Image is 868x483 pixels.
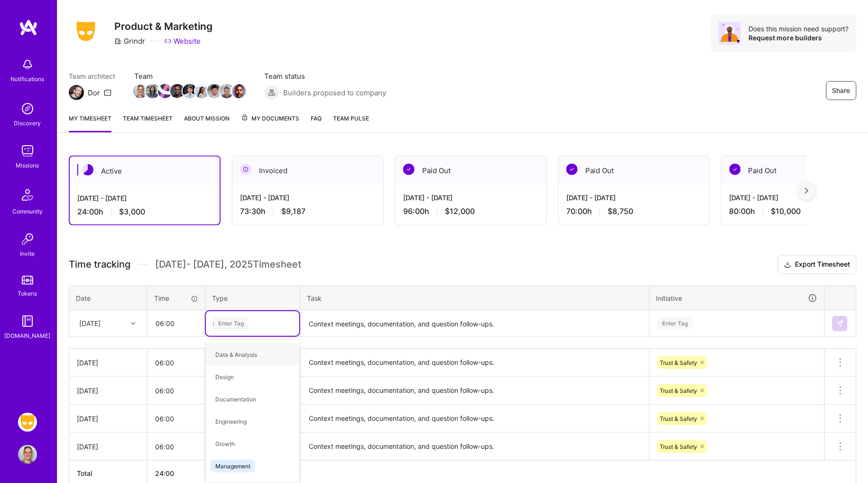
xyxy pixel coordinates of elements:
div: Grindr [114,36,145,46]
div: Paid Out [396,156,546,185]
span: Trust & Safety [660,443,698,450]
div: Time [154,293,198,303]
div: Enter Tag [658,316,693,331]
img: Team Member Avatar [183,84,197,98]
a: Team Member Avatar [171,83,184,99]
i: icon Mail [104,89,111,96]
a: Team Pulse [333,113,369,132]
a: Team Member Avatar [221,83,233,99]
span: Growth [211,437,240,450]
a: Team Member Avatar [184,83,196,99]
img: Paid Out [729,164,741,175]
textarea: Context meetings, documentation, and question follow-ups. [301,434,648,460]
th: Type [205,286,300,310]
span: Time tracking [69,259,130,270]
div: [DATE] [77,442,139,452]
a: My timesheet [69,113,111,132]
img: Team Architect [69,85,84,100]
img: tokens [22,276,33,285]
input: HH:MM [148,311,204,336]
img: Paid Out [403,164,415,175]
span: Builders proposed to company [283,88,386,98]
textarea: Context meetings, documentation, and question follow-ups. [301,378,648,404]
span: [DATE] - [DATE] , 2025 Timesheet [155,259,301,270]
div: Invoiced [232,156,383,185]
div: 96:00 h [403,206,539,216]
span: Share [832,86,850,95]
div: Missions [16,160,39,170]
img: Avatar [719,22,741,45]
span: My Documents [241,113,299,124]
img: Paid Out [566,164,578,175]
div: Initiative [656,293,818,304]
a: FAQ [311,113,322,132]
span: $9,187 [281,206,305,216]
img: right [805,187,809,194]
input: HH:MM [148,406,205,431]
div: [DOMAIN_NAME] [5,331,51,341]
div: [DATE] [77,386,139,396]
div: [DATE] [79,318,101,328]
i: icon Download [784,260,792,270]
a: User Avatar [16,445,39,464]
img: Invite [18,230,37,249]
img: Team Member Avatar [158,84,172,98]
img: Team Member Avatar [195,84,209,98]
div: Enter Tag [213,316,249,331]
span: Trust & Safety [660,359,698,366]
a: Team Member Avatar [196,83,208,99]
img: Active [82,164,93,176]
div: [DATE] - [DATE] [403,193,539,203]
span: Team Pulse [333,115,369,122]
h3: Product & Marketing [114,20,212,32]
div: 24:00 h [77,207,212,217]
span: Trust & Safety [660,387,698,394]
th: Task [300,286,650,310]
a: Website [164,36,201,46]
a: Team Member Avatar [134,83,147,99]
div: 70:00 h [566,206,702,216]
i: icon CompanyGray [114,37,122,45]
input: HH:MM [148,434,205,459]
textarea: Context meetings, documentation, and question follow-ups. [301,406,648,432]
span: Team [134,71,245,81]
div: [DATE] [77,358,139,368]
img: Team Member Avatar [146,84,160,98]
div: Tokens [18,288,37,298]
img: discovery [18,99,37,118]
img: Builders proposed to company [264,85,279,100]
img: Community [16,184,39,206]
img: Team Member Avatar [133,84,148,98]
span: $8,750 [608,206,633,216]
input: HH:MM [148,350,205,375]
a: Team Member Avatar [147,83,159,99]
input: HH:MM [148,378,205,403]
img: Team Member Avatar [170,84,185,98]
a: Team Member Avatar [233,83,245,99]
a: Team timesheet [123,113,173,132]
span: Design [211,371,239,383]
span: Documentation [211,393,261,406]
div: Invite [20,249,35,259]
img: Invoiced [240,164,251,175]
img: logo [19,19,38,36]
span: Team status [264,71,386,81]
img: User Avatar [18,445,37,464]
img: Company Logo [69,19,103,44]
th: Date [69,286,148,310]
img: Grindr: Product & Marketing [18,413,37,432]
div: [DATE] - [DATE] [566,193,702,203]
img: bell [18,55,37,74]
div: Community [12,206,43,216]
div: [DATE] - [DATE] [240,193,376,203]
div: 73:30 h [240,206,376,216]
div: [DATE] - [DATE] [77,193,212,203]
div: [DATE] - [DATE] [729,193,865,203]
span: $10,000 [771,206,801,216]
img: guide book [18,312,37,331]
div: [DATE] [77,414,139,424]
div: Does this mission need support? [749,24,849,33]
span: Data & Analysis [211,348,262,361]
div: Discovery [14,118,41,128]
span: $3,000 [119,207,145,217]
